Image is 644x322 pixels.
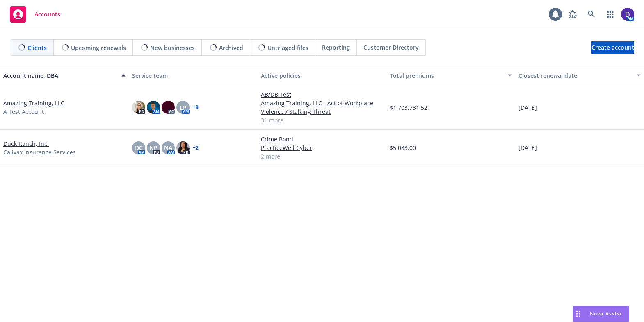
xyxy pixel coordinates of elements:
[149,143,158,152] span: NP
[261,90,383,99] a: AB/DB Test
[132,71,254,80] div: Service team
[261,99,383,116] a: Amazing Training, LLC - Act of Workplace Violence / Stalking Threat
[602,6,619,23] a: Switch app
[573,306,629,322] button: Nova Assist
[518,103,537,112] span: [DATE]
[518,143,537,152] span: [DATE]
[390,143,416,152] span: $5,033.00
[129,66,258,85] button: Service team
[322,43,350,52] span: Reporting
[27,43,47,52] span: Clients
[3,107,44,116] span: A Test Account
[164,143,172,152] span: NA
[261,116,383,125] a: 31 more
[135,143,143,152] span: DC
[180,103,187,112] span: LP
[261,71,383,80] div: Active policies
[386,66,515,85] button: Total premiums
[219,43,243,52] span: Archived
[261,143,383,152] a: PracticeWell Cyber
[267,43,308,52] span: Untriaged files
[71,43,126,52] span: Upcoming renewals
[261,152,383,161] a: 2 more
[258,66,386,85] button: Active policies
[390,103,427,112] span: $1,703,731.52
[3,148,76,156] span: Calivax Insurance Services
[34,11,60,18] span: Accounts
[591,41,634,54] a: Create account
[591,40,634,55] span: Create account
[583,6,600,23] a: Search
[261,135,383,143] a: Crime Bond
[390,71,503,80] div: Total premiums
[515,66,644,85] button: Closest renewal date
[147,101,160,114] img: photo
[590,310,622,317] span: Nova Assist
[7,3,64,26] a: Accounts
[3,71,116,80] div: Account name, DBA
[3,99,64,107] a: Amazing Training, LLC
[193,105,199,110] a: + 8
[363,43,419,52] span: Customer Directory
[150,43,195,52] span: New businesses
[193,145,199,150] a: + 2
[176,141,190,154] img: photo
[621,8,634,21] img: photo
[132,101,145,114] img: photo
[518,71,632,80] div: Closest renewal date
[564,6,581,23] a: Report a Bug
[162,101,175,114] img: photo
[3,139,49,148] a: Duck Ranch, Inc.
[573,306,583,322] div: Drag to move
